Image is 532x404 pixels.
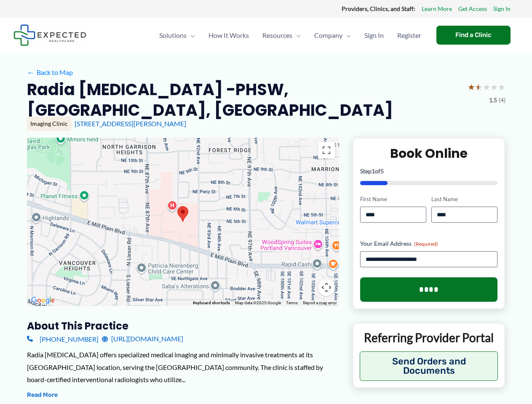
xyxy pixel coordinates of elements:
[360,351,498,381] button: Send Orders and Documents
[152,21,202,50] a: SolutionsMenu Toggle
[27,348,339,386] div: Radia [MEDICAL_DATA] offers specialized medical imaging and minimally invasive treatments at its ...
[390,21,428,50] a: Register
[360,330,498,345] p: Referring Provider Portal
[27,117,71,131] div: Imaging Clinic
[499,95,505,106] span: (4)
[152,21,428,50] nav: Primary Site Navigation
[458,3,487,14] a: Get Access
[29,295,57,306] img: Google
[159,21,187,50] span: Solutions
[209,21,249,50] span: How It Works
[414,241,438,247] span: (Required)
[318,279,335,296] button: Map camera controls
[13,24,86,46] img: Expected Healthcare Logo - side, dark font, small
[27,332,99,345] a: [PHONE_NUMBER]
[380,167,384,175] span: 5
[358,21,390,50] a: Sign In
[397,21,421,50] span: Register
[314,21,342,50] span: Company
[493,3,511,14] a: Sign In
[360,239,498,248] label: Your Email Address
[468,79,475,95] span: ★
[422,3,452,14] a: Learn More
[490,79,498,95] span: ★
[372,167,375,175] span: 1
[262,21,292,50] span: Resources
[431,195,497,203] label: Last Name
[498,79,505,95] span: ★
[27,390,58,400] button: Read More
[256,21,307,50] a: ResourcesMenu Toggle
[286,300,298,305] a: Terms (opens in new tab)
[27,79,461,121] h2: Radia [MEDICAL_DATA] -PHSW, [GEOGRAPHIC_DATA], [GEOGRAPHIC_DATA]
[475,79,483,95] span: ★
[307,21,358,50] a: CompanyMenu Toggle
[75,120,186,128] a: [STREET_ADDRESS][PERSON_NAME]
[483,79,490,95] span: ★
[318,142,335,159] button: Toggle fullscreen view
[27,319,339,332] h3: About this practice
[27,66,73,79] a: ←Back to Map
[342,5,415,12] strong: Providers, Clinics, and Staff:
[29,295,57,306] a: Open this area in Google Maps (opens a new window)
[202,21,256,50] a: How It Works
[303,300,337,305] a: Report a map error
[489,95,497,106] span: 1.5
[235,300,281,305] span: Map data ©2025 Google
[342,21,351,50] span: Menu Toggle
[436,26,511,45] a: Find a Clinic
[360,145,498,162] h2: Book Online
[360,168,498,174] p: Step of
[27,68,35,76] span: ←
[292,21,301,50] span: Menu Toggle
[102,332,183,345] a: [URL][DOMAIN_NAME]
[187,21,195,50] span: Menu Toggle
[364,21,384,50] span: Sign In
[360,195,426,203] label: First Name
[193,300,230,306] button: Keyboard shortcuts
